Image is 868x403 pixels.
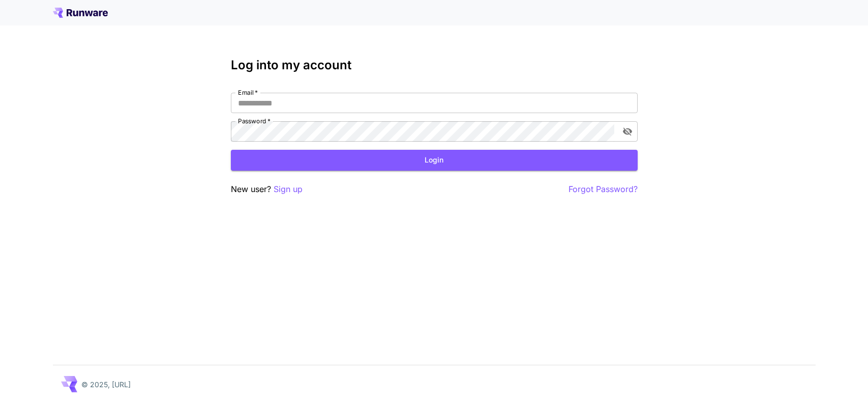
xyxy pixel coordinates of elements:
button: Login [231,150,638,171]
p: New user? [231,183,303,196]
button: toggle password visibility [618,122,637,141]
p: © 2025, [URL] [81,379,131,390]
label: Password [238,117,271,125]
label: Email [238,88,258,97]
button: Sign up [274,183,303,196]
h3: Log into my account [231,58,638,72]
button: Forgot Password? [568,183,638,196]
